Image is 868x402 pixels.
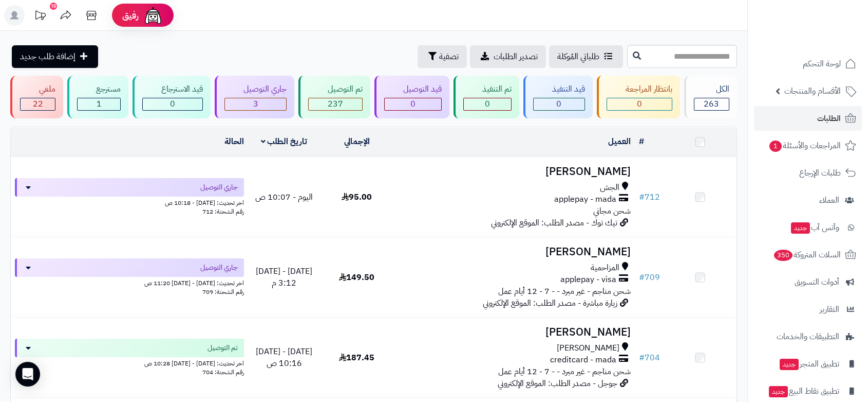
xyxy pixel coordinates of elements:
span: 22 [33,98,43,110]
div: مسترجع [77,83,121,95]
div: جاري التوصيل [224,83,287,95]
span: جديد [769,386,788,397]
span: applepay - mada [554,194,616,205]
span: زيارة مباشرة - مصدر الطلب: الموقع الإلكتروني [483,297,617,309]
span: [DATE] - [DATE] 10:16 ص [256,345,312,370]
a: تم التنفيذ 0 [451,76,521,118]
span: 1 [97,98,102,110]
div: قيد التنفيذ [533,83,585,95]
span: أدوات التسويق [795,275,839,289]
a: السلات المتروكة350 [754,242,862,267]
a: التقارير [754,297,862,322]
span: الطلبات [817,111,841,126]
span: 0 [556,98,561,110]
span: applepay - visa [560,274,616,286]
div: 10 [50,3,57,10]
div: 1 [78,98,120,110]
a: طلباتي المُوكلة [549,45,623,68]
h3: [PERSON_NAME] [397,326,631,338]
a: قيد التوصيل 0 [372,76,451,118]
div: 22 [21,98,55,110]
span: التقارير [820,302,839,317]
span: 95.00 [342,191,372,203]
a: الحالة [224,135,244,148]
span: رقم الشحنة: 704 [202,368,244,377]
a: # [639,135,644,148]
div: 0 [607,98,672,110]
span: 0 [637,98,642,110]
a: الطلبات [754,106,862,131]
a: تم التوصيل 237 [296,76,372,118]
span: 149.50 [339,271,374,284]
div: 237 [309,98,362,110]
a: ملغي 22 [8,76,65,118]
a: قيد التنفيذ 0 [521,76,595,118]
div: تم التنفيذ [463,83,512,95]
span: العملاء [819,193,839,207]
span: رقم الشحنة: 709 [202,287,244,296]
span: شحن مجاني [593,205,631,217]
span: تيك توك - مصدر الطلب: الموقع الإلكتروني [491,217,617,229]
a: الإجمالي [344,135,370,148]
div: 3 [225,98,286,110]
div: 0 [534,98,584,110]
span: 263 [704,98,719,110]
a: تاريخ الطلب [261,135,308,148]
span: طلباتي المُوكلة [557,50,599,63]
div: 0 [143,98,202,110]
div: قيد التوصيل [384,83,442,95]
span: 237 [328,98,343,110]
span: تطبيق نقاط البيع [768,384,839,398]
div: الكل [694,83,729,95]
a: جاري التوصيل 3 [213,76,296,118]
span: # [639,352,645,364]
span: تصفية [439,50,459,63]
span: شحن مناجم - غير مبرد - - 7 - 12 أيام عمل [498,285,631,298]
a: التطبيقات والخدمات [754,324,862,349]
span: # [639,271,645,284]
span: # [639,191,645,203]
span: جديد [780,359,799,370]
div: اخر تحديث: [DATE] - [DATE] 10:28 ص [15,357,244,368]
a: إضافة طلب جديد [12,45,98,68]
img: logo-2.png [798,8,858,29]
span: المزاحمية [591,262,619,274]
span: 1 [769,141,782,152]
span: جاري التوصيل [200,263,238,273]
span: اليوم - 10:07 ص [255,191,313,203]
a: طلبات الإرجاع [754,161,862,185]
span: الجش [600,182,619,194]
div: 0 [385,98,441,110]
div: ملغي [20,83,55,95]
span: 0 [485,98,490,110]
img: ai-face.png [143,5,163,26]
span: 0 [170,98,175,110]
a: أدوات التسويق [754,270,862,294]
div: Open Intercom Messenger [15,362,40,387]
a: المراجعات والأسئلة1 [754,133,862,158]
span: جديد [791,222,810,234]
span: المراجعات والأسئلة [768,138,841,153]
span: رقم الشحنة: 712 [202,207,244,216]
a: تطبيق المتجرجديد [754,352,862,376]
span: السلات المتروكة [773,248,841,262]
span: الأقسام والمنتجات [784,84,841,98]
span: إضافة طلب جديد [20,50,76,63]
a: قيد الاسترجاع 0 [130,76,213,118]
span: [DATE] - [DATE] 3:12 م [256,265,312,289]
h3: [PERSON_NAME] [397,246,631,258]
span: 187.45 [339,352,374,364]
a: وآتس آبجديد [754,215,862,240]
a: الكل263 [682,76,739,118]
span: creditcard - mada [550,354,616,366]
span: جوجل - مصدر الطلب: الموقع الإلكتروني [498,377,617,390]
a: لوحة التحكم [754,51,862,76]
a: مسترجع 1 [65,76,130,118]
span: 3 [253,98,258,110]
span: لوحة التحكم [803,57,841,71]
button: تصفية [418,45,467,68]
a: العملاء [754,188,862,213]
div: تم التوصيل [308,83,362,95]
div: بانتظار المراجعة [607,83,672,95]
span: 0 [410,98,416,110]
